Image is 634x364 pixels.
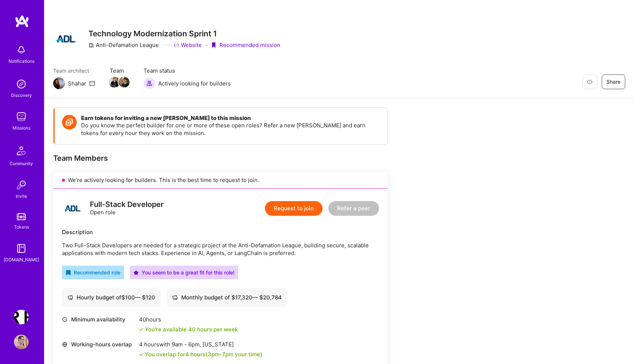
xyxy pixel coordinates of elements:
[62,197,84,219] img: logo
[53,153,388,163] div: Team Members
[8,57,34,65] div: Notifications
[134,269,234,276] div: You seem to be a great fit for this role!
[14,310,29,324] img: Terr.ai: Building an Innovative Real Estate Platform
[211,42,216,48] i: icon PurpleRibbon
[88,41,159,49] div: Anti-Defamation League
[139,325,238,333] div: You're available 40 hours per week
[172,294,282,301] div: Monthly budget of $ 17,320 — $ 20,784
[53,26,80,52] img: Company Logo
[62,241,379,257] p: Two Full-Stack Developers are needed for a strategic project at the Anti-Defamation League, build...
[90,201,164,216] div: Open role
[68,295,73,300] i: icon Cash
[62,115,77,130] img: Token icon
[110,76,119,88] a: Team Member Avatar
[110,67,129,74] span: Team
[14,335,29,349] img: User Avatar
[14,43,29,57] img: bell
[139,316,238,323] div: 40 hours
[174,41,202,49] a: Website
[119,77,130,88] img: Team Member Avatar
[88,42,94,48] i: icon CompanyGray
[139,352,143,357] i: icon Check
[62,228,379,236] div: Description
[139,327,143,332] i: icon Check
[68,80,86,87] div: Shahar
[606,78,620,85] span: Share
[328,201,379,216] button: Refer a peer
[62,341,135,348] div: Working-hours overlap
[134,270,139,275] i: icon PurpleStar
[81,121,380,137] p: Do you know the perfect builder for one or more of these open roles? Refer a new [PERSON_NAME] an...
[10,160,33,167] div: Community
[170,341,203,348] span: 9am - 6pm ,
[16,192,27,200] div: Invite
[14,241,29,256] img: guide book
[81,115,380,121] h4: Earn tokens for inviting a new [PERSON_NAME] to this mission
[143,77,155,89] img: Actively looking for builders
[145,350,262,358] div: You overlap for 4 hours ( your time)
[14,77,29,91] img: discovery
[14,178,29,192] img: Invite
[88,29,280,38] h3: Technology Modernization Sprint 1
[53,77,65,89] img: Team Architect
[66,269,120,276] div: Recommended role
[62,342,68,347] i: icon World
[139,341,262,348] div: 4 hours with [US_STATE]
[109,77,120,88] img: Team Member Avatar
[53,172,388,189] div: We’re actively looking for builders. This is the best time to request to join.
[4,256,39,263] div: [DOMAIN_NAME]
[89,80,95,86] i: icon Mail
[265,201,323,216] button: Request to join
[62,316,135,323] div: Minimum availability
[205,41,207,49] div: ·
[602,74,625,89] button: Share
[68,294,155,301] div: Hourly budget of $ 100 — $ 120
[119,76,129,88] a: Team Member Avatar
[11,91,32,99] div: Discovery
[62,317,68,322] i: icon Clock
[587,79,593,85] i: icon EyeClosed
[158,80,231,87] span: Actively looking for builders
[66,270,71,275] i: icon RecommendedBadge
[12,335,30,349] a: User Avatar
[17,213,26,220] img: tokens
[14,223,29,231] div: Tokens
[12,310,30,324] a: Terr.ai: Building an Innovative Real Estate Platform
[15,15,29,28] img: logo
[143,67,231,74] span: Team status
[53,67,95,74] span: Team architect
[172,295,178,300] i: icon Cash
[12,124,30,132] div: Missions
[12,142,30,160] img: Community
[90,201,164,208] div: Full-Stack Developer
[14,109,29,124] img: teamwork
[211,41,280,49] div: Recommended mission
[208,351,233,358] span: 3pm - 7pm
